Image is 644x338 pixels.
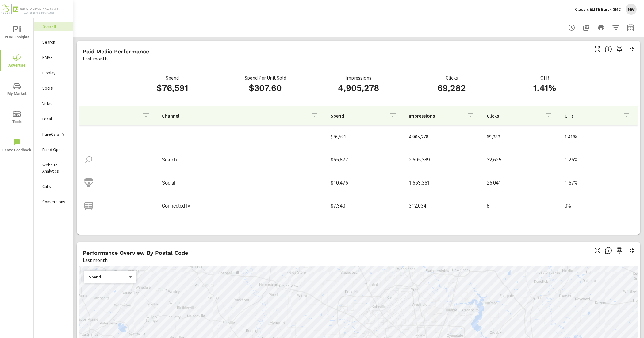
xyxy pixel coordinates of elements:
[42,70,68,76] p: Display
[560,198,638,214] td: 0%
[627,246,637,255] button: Minimize Widget
[42,54,68,60] p: PMAX
[2,139,32,154] span: Leave Feedback
[565,113,618,119] p: CTR
[42,199,68,205] p: Conversions
[326,221,404,237] td: $2,898
[84,178,93,187] img: icon-social.svg
[83,250,188,256] h5: Performance Overview By Postal Code
[560,175,638,191] td: 1.57%
[326,175,404,191] td: $10,476
[34,114,73,123] div: Local
[34,68,73,77] div: Display
[487,113,540,119] p: Clicks
[42,24,68,30] p: Overall
[482,198,560,214] td: 8
[42,162,68,174] p: Website Analytics
[83,48,149,55] h5: Paid Media Performance
[42,146,68,153] p: Fixed Ops
[162,113,306,119] p: Channel
[498,75,592,80] p: CTR
[626,4,637,15] div: NW
[592,44,602,54] button: Make Fullscreen
[605,45,612,53] span: Understand performance metrics over the selected time range.
[157,175,326,191] td: Social
[560,152,638,168] td: 1.25%
[560,221,638,237] td: 3.27%
[565,133,633,140] p: 1.41%
[42,131,68,137] p: PureCars TV
[34,182,73,191] div: Calls
[157,152,326,168] td: Search
[615,246,624,255] span: Save this to your personalized report
[84,155,93,164] img: icon-search.svg
[404,152,482,168] td: 2,605,389
[42,39,68,45] p: Search
[83,55,108,62] p: Last month
[409,133,477,140] p: 4,905,278
[2,54,32,69] span: Advertise
[627,44,637,54] button: Minimize Widget
[331,113,384,119] p: Spend
[404,175,482,191] td: 1,663,351
[404,198,482,214] td: 312,034
[0,18,33,160] div: nav menu
[498,83,592,93] h3: 1.41%
[219,75,312,80] p: Spend Per Unit Sold
[2,26,32,41] span: PURE Insights
[34,160,73,176] div: Website Analytics
[487,133,555,140] p: 69,282
[605,247,612,254] span: Understand performance data by postal code. Individual postal codes can be selected and expanded ...
[615,44,624,54] span: Save this to your personalized report
[482,152,560,168] td: 32,625
[42,85,68,91] p: Social
[575,6,621,12] p: Classic ELITE Buick GMC
[405,75,498,80] p: Clicks
[34,84,73,93] div: Social
[34,37,73,47] div: Search
[34,53,73,62] div: PMAX
[34,22,73,31] div: Overall
[624,21,637,34] button: Select Date Range
[2,111,32,126] span: Tools
[592,246,602,255] button: Make Fullscreen
[331,133,399,140] p: $76,591
[610,21,622,34] button: Apply Filters
[312,83,405,93] h3: 4,905,278
[84,274,131,280] div: Spend
[312,75,405,80] p: Impressions
[326,152,404,168] td: $55,877
[126,83,219,93] h3: $76,591
[34,99,73,108] div: Video
[42,116,68,122] p: Local
[482,175,560,191] td: 26,041
[405,83,498,93] h3: 69,282
[84,201,93,210] img: icon-connectedtv.svg
[482,221,560,237] td: 10,608
[580,21,592,34] button: "Export Report to PDF"
[595,21,607,34] button: Print Report
[219,83,312,93] h3: $307.60
[34,130,73,139] div: PureCars TV
[157,221,326,237] td: Display
[42,183,68,189] p: Calls
[34,145,73,154] div: Fixed Ops
[34,197,73,206] div: Conversions
[326,198,404,214] td: $7,340
[409,113,462,119] p: Impressions
[157,198,326,214] td: ConnectedTv
[42,100,68,107] p: Video
[404,221,482,237] td: 324,504
[2,82,32,97] span: My Market
[83,256,108,264] p: Last month
[89,274,126,280] p: Spend
[126,75,219,80] p: Spend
